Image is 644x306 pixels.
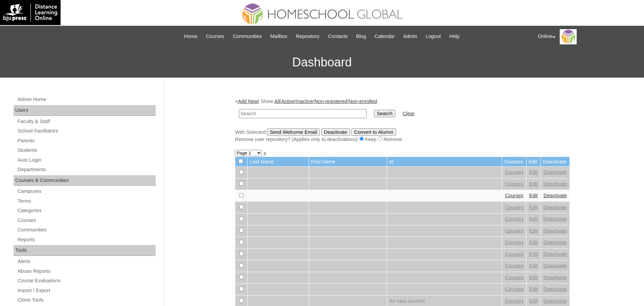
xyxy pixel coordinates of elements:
a: Calendar [371,33,398,40]
a: Courses [505,193,524,198]
a: Contacts [325,33,351,40]
a: Reports [17,236,156,244]
div: Remove user repository? (Applies only to deactivations) Keep Remove [235,136,570,143]
a: Repository [292,33,323,40]
a: Clone Tools [17,296,156,304]
input: Search [374,110,395,117]
span: Calendar [375,33,395,40]
a: Edit [529,240,538,245]
a: Campuses [17,187,156,196]
a: Communities [17,226,156,234]
a: Admin Home [17,95,156,104]
a: Non-registered [314,99,347,104]
a: Faculty & Staff [17,117,156,126]
a: Courses [505,251,524,257]
h3: Dashboard [3,47,641,78]
a: Inactive [296,99,313,104]
td: Edit [527,157,540,167]
a: Students [17,146,156,155]
a: Clear [403,111,415,116]
a: Courses [505,263,524,268]
a: Edit [529,298,538,304]
a: Edit [529,169,538,175]
a: Abuse Reports [17,267,156,276]
a: Alerts [17,257,156,266]
a: Help [446,33,463,40]
a: Courses [505,181,524,187]
td: First Name [309,157,387,167]
div: + | Show: | | | | [235,98,570,143]
a: Deactivate [543,216,567,222]
a: Edit [529,286,538,292]
a: Departments [17,165,156,174]
a: Deactivate [543,205,567,210]
span: Admin [403,33,417,40]
a: Deactivate [543,286,567,292]
img: logo-white.png [3,3,57,22]
a: » [263,150,266,156]
span: Mailbox [270,33,288,40]
input: Send Welcome Email [267,128,320,136]
a: Courses [505,205,524,210]
a: Courses [505,286,524,292]
a: Blog [353,33,369,40]
td: Last Name [248,157,309,167]
a: Courses [505,240,524,245]
a: Deactivate [543,251,567,257]
span: Courses [206,33,224,40]
a: Terms [17,197,156,205]
a: Categories [17,206,156,215]
a: Deactivate [543,263,567,268]
span: Communities [233,33,262,40]
span: Blog [356,33,366,40]
td: Deactivate [541,157,570,167]
a: Courses [505,216,524,222]
a: Edit [529,263,538,268]
a: Courses [505,228,524,233]
a: Parents [17,137,156,145]
a: All [274,99,280,104]
a: Edit [529,205,538,210]
td: Id [387,157,502,167]
a: Admin [400,33,421,40]
a: Edit [529,216,538,222]
a: Edit [529,181,538,187]
a: Course Evaluations [17,277,156,285]
div: Courses & Communities [14,175,156,186]
img: Online Academy [560,29,577,44]
input: Deactivate [321,128,350,136]
a: Communities [229,33,265,40]
a: Edit [529,193,538,198]
a: Edit [529,251,538,257]
a: Deactivate [543,240,567,245]
a: Auto Login [17,156,156,164]
input: Convert to Alumni [351,128,396,136]
span: Help [449,33,460,40]
a: Deactivate [543,169,567,175]
a: Import / Export [17,286,156,295]
a: Deactivate [543,193,567,198]
div: With Selected: [235,128,570,143]
a: Deactivate [543,181,567,187]
a: Courses [202,33,228,40]
a: Edit [529,275,538,280]
span: Contacts [328,33,348,40]
div: Tools [14,245,156,256]
a: School Facilitators [17,127,156,135]
span: Home [184,33,197,40]
a: Courses [505,298,524,304]
span: Repository [296,33,319,40]
a: Edit [529,228,538,233]
a: Logout [422,33,444,40]
a: Active [281,99,295,104]
a: Deactivate [543,228,567,233]
a: Courses [505,169,524,175]
a: Mailbox [267,33,291,40]
td: Courses [502,157,526,167]
div: Online [538,29,637,44]
a: Courses [17,216,156,225]
a: Deactivate [543,275,567,280]
input: Search [239,109,367,118]
div: Users [14,105,156,116]
a: Courses [505,275,524,280]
